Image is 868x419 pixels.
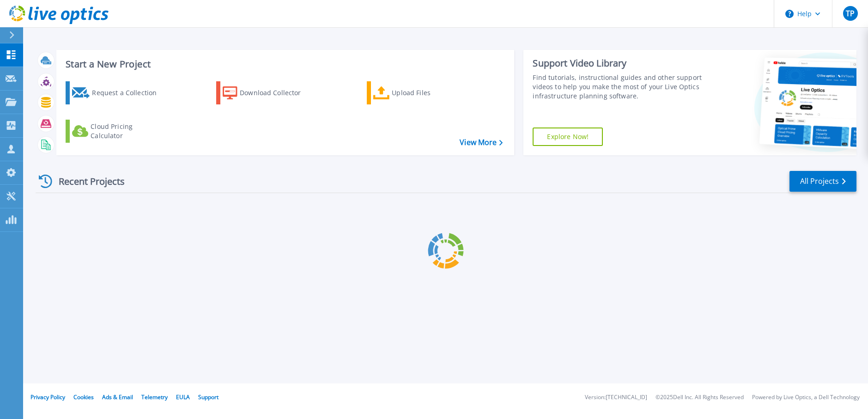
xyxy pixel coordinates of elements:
a: Upload Files [367,81,470,104]
div: Download Collector [240,84,314,102]
a: Ads & Email [102,393,133,401]
a: View More [460,138,503,147]
div: Cloud Pricing Calculator [91,122,164,140]
a: Explore Now! [533,128,603,146]
a: Telemetry [141,393,168,401]
span: TP [846,10,855,17]
div: Request a Collection [92,84,166,102]
a: Request a Collection [66,81,169,104]
div: Upload Files [392,84,466,102]
li: Version: [TECHNICAL_ID] [585,395,647,401]
li: Powered by Live Optics, a Dell Technology [752,395,860,401]
a: All Projects [789,171,856,192]
li: © 2025 Dell Inc. All Rights Reserved [656,395,744,401]
div: Recent Projects [36,170,137,193]
a: Support [198,393,219,401]
h3: Start a New Project [66,59,503,69]
a: Cookies [73,393,94,401]
a: Cloud Pricing Calculator [66,120,169,143]
a: Privacy Policy [30,393,65,401]
a: EULA [176,393,190,401]
div: Find tutorials, instructional guides and other support videos to help you make the most of your L... [533,73,702,101]
a: Download Collector [216,81,319,104]
div: Support Video Library [533,57,702,69]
